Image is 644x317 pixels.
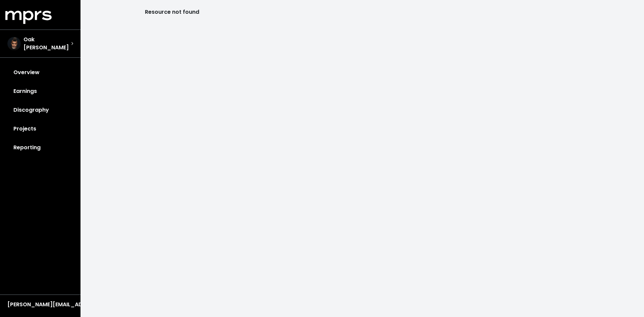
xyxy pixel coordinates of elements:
[5,101,75,119] a: Discography
[5,82,75,101] a: Earnings
[23,36,71,52] span: Oak [PERSON_NAME]
[5,300,75,309] button: [PERSON_NAME][EMAIL_ADDRESS][PERSON_NAME][DOMAIN_NAME]
[5,13,52,21] a: mprs logo
[5,138,75,157] a: Reporting
[5,63,75,82] a: Overview
[141,8,584,16] div: Resource not found
[7,37,21,50] img: The selected account / producer
[7,301,73,309] div: [PERSON_NAME][EMAIL_ADDRESS][PERSON_NAME][DOMAIN_NAME]
[5,119,75,138] a: Projects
